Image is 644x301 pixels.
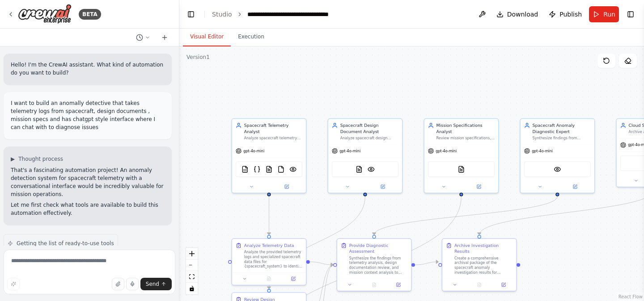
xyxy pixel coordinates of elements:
[371,196,560,235] g: Edge from dd66b461-4917-4a15-88f4-38568c2646d9 to 64536399-2149-489b-9a7d-f17f0c764031
[388,281,409,288] button: Open in side panel
[11,61,165,77] p: Hello! I'm the CrewAI assistant. What kind of automation do you want to build?
[337,238,412,292] div: Provide Diagnostic AssessmentSynthesize the findings from telemetry analysis, design documentatio...
[157,32,172,43] button: Start a new chat
[140,278,172,290] button: Send
[17,240,114,247] span: Getting the list of ready-to-use tools
[183,28,231,46] button: Visual Editor
[339,149,360,154] span: gpt-4o-mini
[442,238,517,292] div: Archive Investigation ResultsCreate a comprehensive archival package of the spacecraft anomaly in...
[277,166,284,173] img: FileReadTool
[436,149,457,154] span: gpt-4o-mini
[265,166,272,173] img: TXTSearchTool
[415,259,438,268] g: Edge from 64536399-2149-489b-9a7d-f17f0c764031 to 45ce5b69-fe96-4be5-a787-5036d27a1b09
[112,278,124,290] button: Upload files
[11,155,15,163] span: ▶
[554,166,561,173] img: VisionTool
[532,149,553,154] span: gpt-4o-mini
[186,54,210,61] div: Version 1
[533,122,591,134] div: Spacecraft Anomaly Diagnostic Expert
[186,271,198,283] button: fit view
[520,118,595,193] div: Spacecraft Anomaly Diagnostic ExpertSynthesize findings from telemetry analysis, design documenta...
[266,196,272,235] g: Edge from 3ee4545c-f61f-46af-b7a6-9d80932890b6 to e375d77d-bca4-472b-93d7-595e96fda7f4
[340,136,398,141] div: Analyze spacecraft design documents, technical specifications, and engineering drawings to unders...
[126,278,139,290] button: Click to speak your automation idea
[185,8,197,21] button: Hide left sidebar
[186,283,198,294] button: toggle interactivity
[231,28,271,46] button: Execution
[266,196,368,289] g: Edge from 70b10e51-93e6-4a3c-8413-5d09c4becf0e to 6803845e-8e5b-46bf-aa92-1a5f449847ad
[493,6,542,22] button: Download
[270,183,304,190] button: Open in side panel
[244,136,302,141] div: Analyze spacecraft telemetry logs and specialized space data files to identify anomalies, pattern...
[186,248,198,294] div: React Flow controls
[545,6,585,22] button: Publish
[244,242,294,248] div: Analyze Telemetry Data
[254,166,261,173] img: JSONSearchTool
[454,256,513,275] div: Create a comprehensive archival package of the spacecraft anomaly investigation results for {miss...
[241,166,249,173] img: CSVSearchTool
[11,166,165,198] p: That's a fascinating automation project! An anomaly detection system for spacecraft telemetry wit...
[327,118,402,193] div: Spacecraft Design Document AnalystAnalyze spacecraft design documents, technical specifications, ...
[361,281,387,288] button: No output available
[349,256,407,275] div: Synthesize the findings from telemetry analysis, design documentation review, and mission context...
[231,238,306,285] div: Analyze Telemetry DataAnalyze the provided telemetry logs and specialized spacecraft data files f...
[186,259,198,271] button: zoom out
[283,275,304,282] button: Open in side panel
[603,10,615,19] span: Run
[256,275,282,282] button: No output available
[533,136,591,141] div: Synthesize findings from telemetry analysis, design documentation, and mission specifications to ...
[589,6,619,22] button: Run
[559,10,582,19] span: Publish
[558,183,592,190] button: Open in side panel
[243,149,264,154] span: gpt-4o-mini
[212,11,232,18] a: Studio
[462,183,496,190] button: Open in side panel
[458,166,465,173] img: DOCXSearchTool
[356,166,363,173] img: PDFSearchTool
[424,118,499,193] div: Mission Specifications AnalystReview mission specifications, operational procedures, and flight p...
[244,250,302,269] div: Analyze the provided telemetry logs and specialized spacecraft data files for {spacecraft_system}...
[493,281,514,288] button: Open in side panel
[18,4,72,24] img: Logo
[11,99,165,131] p: I want to build an anomally detective that takes telemetry logs from spacecraft, design documents...
[79,9,101,20] div: BETA
[624,8,637,21] button: Show right sidebar
[454,242,513,255] div: Archive Investigation Results
[186,248,198,259] button: zoom in
[507,10,538,19] span: Download
[366,183,400,190] button: Open in side panel
[289,166,297,173] img: VisionTool
[231,118,306,193] div: Spacecraft Telemetry AnalystAnalyze spacecraft telemetry logs and specialized space data files to...
[436,136,495,141] div: Review mission specifications, operational procedures, and flight plans to understand the intende...
[11,201,165,217] p: Let me first check what tools are available to build this automation effectively.
[132,32,154,43] button: Switch to previous chat
[340,122,398,134] div: Spacecraft Design Document Analyst
[466,281,492,288] button: No output available
[212,10,329,19] nav: breadcrumb
[619,294,643,299] a: React Flow attribution
[436,122,495,134] div: Mission Specifications Analyst
[368,166,375,173] img: VisionTool
[244,122,302,134] div: Spacecraft Telemetry Analyst
[11,155,63,163] button: ▶Thought process
[18,155,63,163] span: Thought process
[310,259,333,268] g: Edge from e375d77d-bca4-472b-93d7-595e96fda7f4 to 64536399-2149-489b-9a7d-f17f0c764031
[7,278,20,290] button: Improve this prompt
[146,280,159,288] span: Send
[349,242,407,255] div: Provide Diagnostic Assessment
